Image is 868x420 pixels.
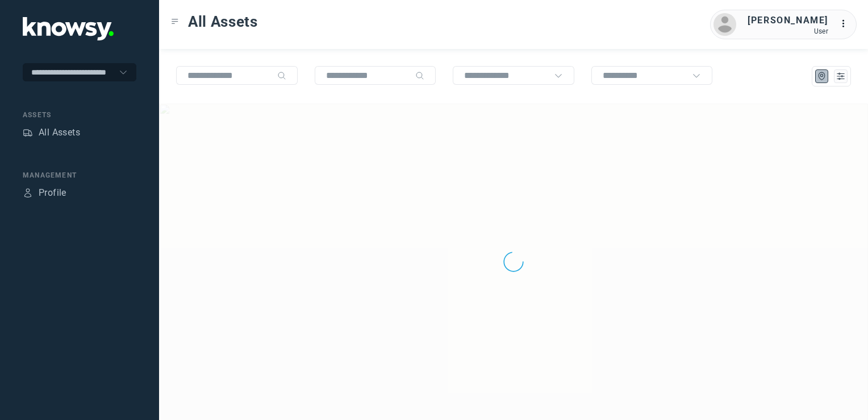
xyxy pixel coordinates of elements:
[39,126,80,139] div: All Assets
[23,127,33,138] div: Assets
[840,17,853,31] div: :
[748,14,828,27] div: [PERSON_NAME]
[277,71,286,80] div: Search
[23,17,114,40] img: Application Logo
[415,71,424,80] div: Search
[748,27,828,35] div: User
[23,186,66,200] a: ProfileProfile
[23,110,136,120] div: Assets
[39,186,66,200] div: Profile
[713,13,736,36] img: avatar.png
[840,19,852,28] tspan: ...
[817,71,827,81] div: Map
[188,11,258,32] span: All Assets
[23,126,80,139] a: AssetsAll Assets
[23,188,33,198] div: Profile
[836,71,846,81] div: List
[171,18,179,26] div: Toggle Menu
[840,17,853,32] div: :
[23,170,136,180] div: Management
